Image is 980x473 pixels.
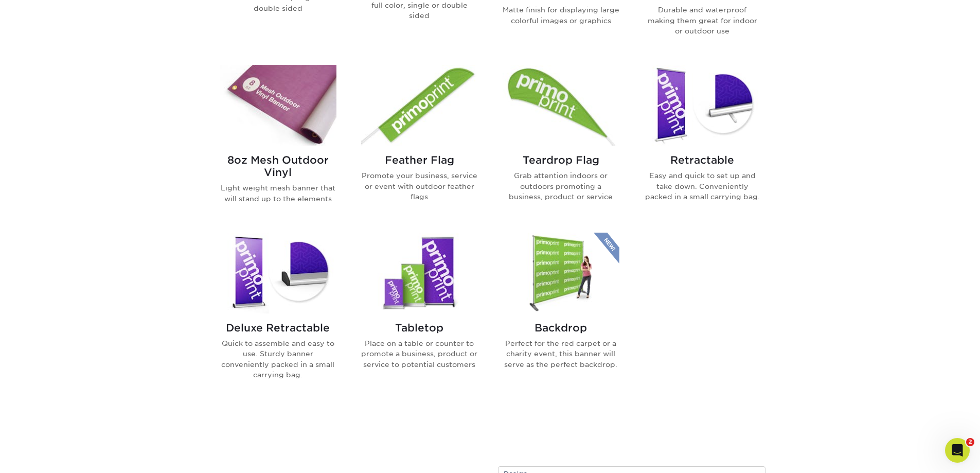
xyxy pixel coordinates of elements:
a: Feather Flag Flags Feather Flag Promote your business, service or event with outdoor feather flags [361,65,478,220]
a: Retractable Banner Stands Retractable Easy and quick to set up and take down. Conveniently packed... [644,65,761,220]
h2: Deluxe Retractable [220,322,336,334]
iframe: Google Customer Reviews [3,442,87,469]
img: New Product [594,233,619,264]
h2: Tabletop [361,322,478,334]
a: Tabletop Banner Stands Tabletop Place on a table or counter to promote a business, product or ser... [361,233,478,396]
img: Teardrop Flag Flags [503,65,619,146]
a: Backdrop Banner Stands Backdrop Perfect for the red carpet or a charity event, this banner will s... [503,233,619,396]
p: Durable and waterproof making them great for indoor or outdoor use [644,5,761,36]
iframe: Intercom live chat [945,438,970,463]
p: Place on a table or counter to promote a business, product or service to potential customers [361,338,478,370]
p: Promote your business, service or event with outdoor feather flags [361,170,478,202]
a: Teardrop Flag Flags Teardrop Flag Grab attention indoors or outdoors promoting a business, produc... [503,65,619,220]
h2: 8oz Mesh Outdoor Vinyl [220,154,336,179]
p: Perfect for the red carpet or a charity event, this banner will serve as the perfect backdrop. [503,338,619,370]
img: Retractable Banner Stands [644,65,761,146]
a: 8oz Mesh Outdoor Vinyl Banners 8oz Mesh Outdoor Vinyl Light weight mesh banner that will stand up... [220,65,336,220]
p: Easy and quick to set up and take down. Conveniently packed in a small carrying bag. [644,170,761,202]
span: 2 [966,438,974,446]
p: Quick to assemble and easy to use. Sturdy banner conveniently packed in a small carrying bag. [220,338,336,380]
h2: Retractable [644,154,761,166]
h2: Feather Flag [361,154,478,166]
p: Grab attention indoors or outdoors promoting a business, product or service [503,170,619,202]
img: 8oz Mesh Outdoor Vinyl Banners [220,65,336,146]
img: Tabletop Banner Stands [361,233,478,313]
h2: Backdrop [503,322,619,334]
img: Feather Flag Flags [361,65,478,146]
p: Light weight mesh banner that will stand up to the elements [220,183,336,204]
img: Deluxe Retractable Banner Stands [220,233,336,313]
h2: Teardrop Flag [503,154,619,166]
img: Backdrop Banner Stands [503,233,619,313]
p: Matte finish for displaying large colorful images or graphics [503,5,619,26]
a: Deluxe Retractable Banner Stands Deluxe Retractable Quick to assemble and easy to use. Sturdy ban... [220,233,336,396]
